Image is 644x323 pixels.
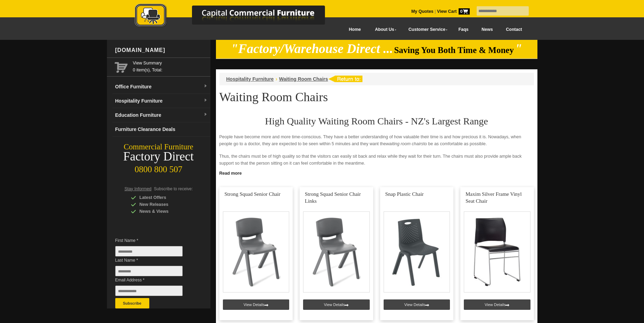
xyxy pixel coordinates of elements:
img: Capital Commercial Furniture Logo [116,3,359,29]
span: Last Name * [115,257,193,264]
div: Commercial Furniture [107,142,210,152]
a: View Summary [133,60,208,67]
span: First Name * [115,237,193,244]
img: dropdown [203,84,208,88]
a: Customer Service [401,22,452,37]
div: News & Views [131,208,197,215]
div: Latest Offers [131,194,197,201]
img: return to [328,76,362,82]
span: Subscribe to receive: [154,186,193,191]
a: Waiting Room Chairs [279,76,328,82]
input: Email Address * [115,286,183,296]
h1: Waiting Room Chairs [219,90,534,104]
a: Furniture Clearance Deals [112,122,210,137]
a: View Cart0 [436,9,469,14]
div: Factory Direct [107,152,210,161]
span: Stay Informed [125,186,152,191]
img: dropdown [203,113,208,117]
div: [DOMAIN_NAME] [112,40,210,61]
a: Hospitality Furnituredropdown [112,94,210,108]
span: Email Address * [115,277,193,283]
a: My Quotes [411,9,434,14]
a: Faqs [452,22,475,37]
em: " [515,42,522,56]
div: New Releases [131,201,197,208]
span: 0 [459,8,470,15]
p: Thus, the chairs must be of high quality so that the visitors can easily sit back and relax while... [219,153,534,167]
span: Saving You Both Time & Money [394,45,514,55]
input: Last Name * [115,266,183,276]
li: › [275,76,277,82]
em: waiting room chairs [386,141,424,146]
div: 0800 800 507 [107,161,210,174]
span: 0 item(s), Total: [133,60,208,72]
a: Office Furnituredropdown [112,80,210,94]
strong: View Cart [437,9,470,14]
a: Education Furnituredropdown [112,108,210,122]
a: Hospitality Furniture [226,76,274,82]
a: About Us [367,22,401,37]
a: Contact [499,22,528,37]
a: Capital Commercial Furniture Logo [116,3,359,31]
a: Click to read more [216,168,537,177]
em: "Factory/Warehouse Direct ... [231,42,393,56]
button: Subscribe [115,298,149,308]
p: People have become more and more time-conscious. They have a better understanding of how valuable... [219,133,534,147]
input: First Name * [115,246,183,256]
h2: High Quality Waiting Room Chairs - NZ's Largest Range [219,116,534,126]
a: News [475,22,499,37]
img: dropdown [203,98,208,103]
